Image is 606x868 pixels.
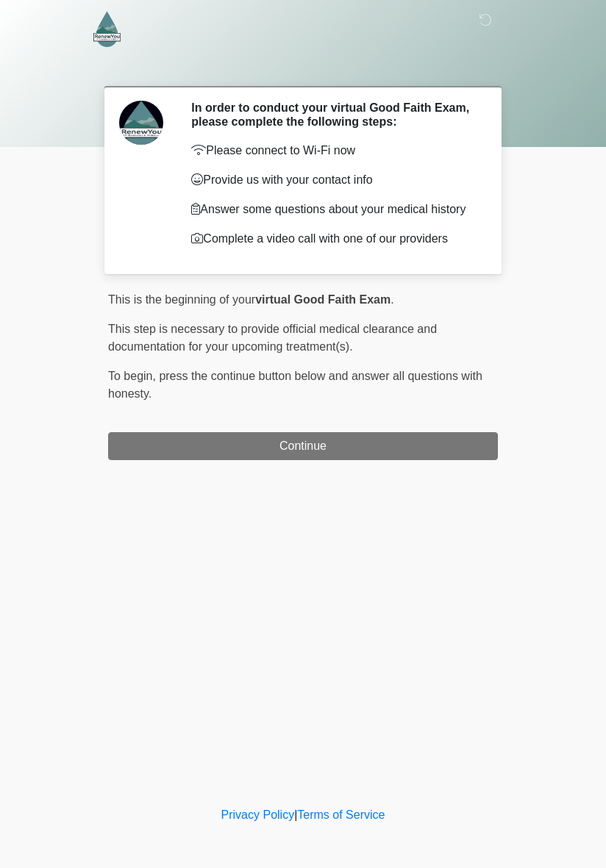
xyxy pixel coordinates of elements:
span: . [391,293,393,306]
button: Continue [108,432,498,460]
strong: virtual Good Faith Exam [255,293,391,306]
p: Please connect to Wi-Fi now [191,142,476,159]
span: This is the beginning of your [108,293,255,306]
a: Privacy Policy [221,808,295,821]
p: Complete a video call with one of our providers [191,230,476,248]
img: RenewYou IV Hydration and Wellness Logo [93,11,121,47]
h2: In order to conduct your virtual Good Faith Exam, please complete the following steps: [191,101,476,129]
span: To begin, [108,370,159,382]
img: Agent Avatar [119,101,163,145]
h1: ‎ ‎ ‎ [97,53,509,80]
span: This step is necessary to provide official medical clearance and documentation for your upcoming ... [108,323,437,353]
span: press the continue button below and answer all questions with honesty. [108,370,482,400]
a: | [294,808,297,821]
p: Answer some questions about your medical history [191,201,476,218]
p: Provide us with your contact info [191,171,476,189]
a: Terms of Service [297,808,385,821]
